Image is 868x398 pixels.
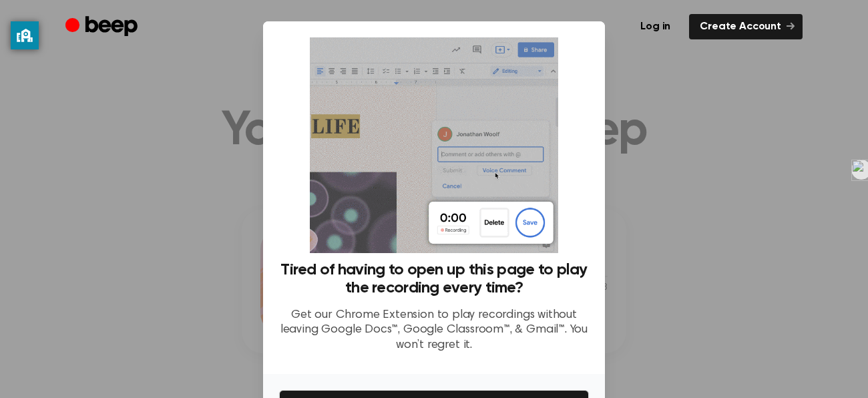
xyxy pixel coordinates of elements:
img: Beep extension in action [310,37,558,253]
a: Log in [630,14,681,39]
h3: Tired of having to open up this page to play the recording every time? [279,261,589,297]
a: Create Account [689,14,803,39]
button: privacy banner [11,21,39,49]
a: Beep [65,14,141,40]
p: Get our Chrome Extension to play recordings without leaving Google Docs™, Google Classroom™, & Gm... [279,308,589,353]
